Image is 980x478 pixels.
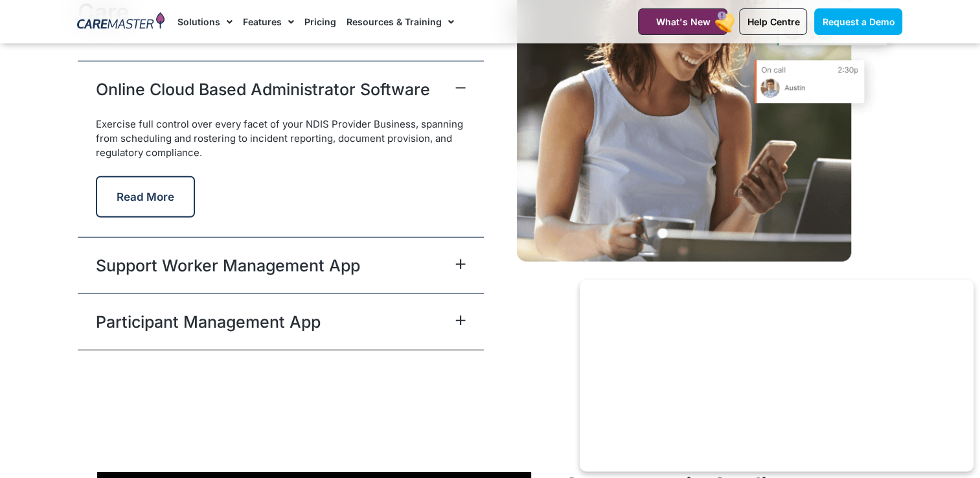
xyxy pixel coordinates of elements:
[77,12,165,32] img: CareMaster Logo
[96,191,195,203] a: Read More
[78,293,484,350] div: Participant Management App
[78,117,484,237] div: Online Cloud Based Administrator Software
[78,237,484,293] div: Support Worker Management App
[822,16,895,27] span: Request a Demo
[655,16,710,27] span: What's New
[96,176,195,218] button: Read More
[96,78,430,101] a: Online Cloud Based Administrator Software
[96,254,360,277] a: Support Worker Management App
[814,8,902,35] a: Request a Demo
[739,8,807,35] a: Help Centre
[96,118,463,159] span: Exercise full control over every facet of your NDIS Provider Business, spanning from scheduling a...
[638,8,727,35] a: What's New
[78,61,484,117] div: Online Cloud Based Administrator Software
[96,310,321,334] a: Participant Management App
[580,280,974,472] iframe: Popup CTA
[747,16,799,27] span: Help Centre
